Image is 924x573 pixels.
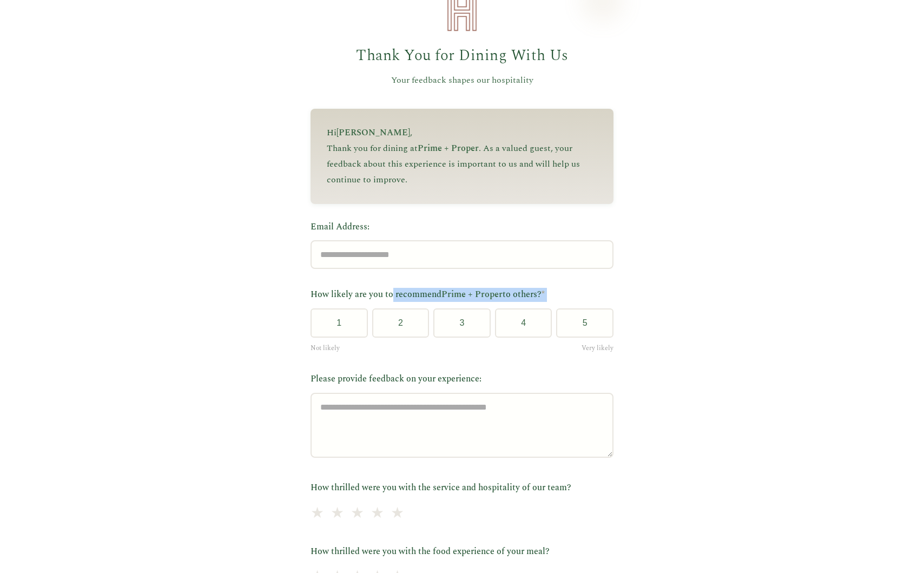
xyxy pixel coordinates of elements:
[311,308,368,338] button: 1
[311,343,340,353] span: Not likely
[556,308,613,338] button: 5
[311,502,324,526] span: ★
[311,481,613,495] label: How thrilled were you with the service and hospitality of our team?
[351,502,364,526] span: ★
[311,74,613,88] p: Your feedback shapes our hospitality
[327,141,597,187] p: Thank you for dining at . As a valued guest, your feedback about this experience is important to ...
[433,308,491,338] button: 3
[371,502,384,526] span: ★
[336,126,410,139] span: [PERSON_NAME]
[311,44,613,68] h1: Thank You for Dining With Us
[311,288,613,302] label: How likely are you to recommend to others?
[311,545,613,559] label: How thrilled were you with the food experience of your meal?
[311,372,613,386] label: Please provide feedback on your experience:
[441,288,503,301] span: Prime + Proper
[331,502,344,526] span: ★
[582,343,613,353] span: Very likely
[418,142,479,155] span: Prime + Proper
[311,220,613,234] label: Email Address:
[327,125,597,141] p: Hi ,
[372,308,430,338] button: 2
[391,502,404,526] span: ★
[495,308,552,338] button: 4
